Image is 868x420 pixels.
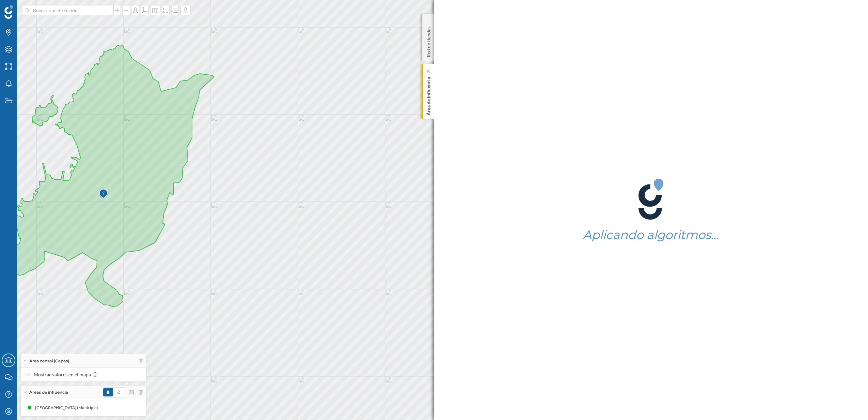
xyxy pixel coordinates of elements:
p: Red de tiendas [425,24,432,57]
label: Mostrar valores en el mapa [24,371,143,378]
span: Área censal (Capas) [29,358,69,364]
div: [GEOGRAPHIC_DATA] (Municipio) [35,404,101,411]
img: Marker [99,187,108,201]
h1: Aplicando algoritmos… [583,228,719,241]
p: Área de influencia [425,74,432,116]
span: Áreas de influencia [29,389,68,395]
span: Soporte [14,5,38,11]
img: Geoblink Logo [4,5,13,19]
